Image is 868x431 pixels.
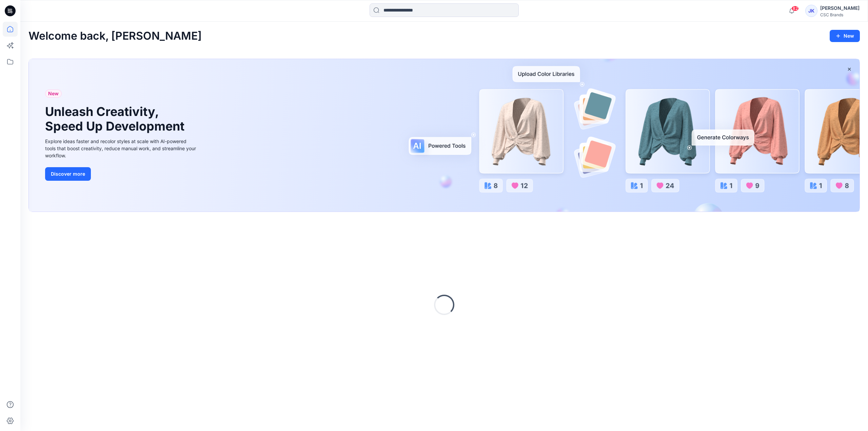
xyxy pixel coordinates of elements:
button: New [830,30,860,42]
h1: Unleash Creativity, Speed Up Development [45,104,188,134]
div: [PERSON_NAME] [820,4,860,12]
h2: Welcome back, [PERSON_NAME] [28,30,202,42]
span: New [48,90,59,98]
button: Discover more [45,167,91,181]
div: Explore ideas faster and recolor styles at scale with AI-powered tools that boost creativity, red... [45,138,198,159]
div: CSC Brands [820,12,860,17]
div: JK [805,5,817,17]
span: 82 [791,6,799,11]
a: Discover more [45,167,198,181]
